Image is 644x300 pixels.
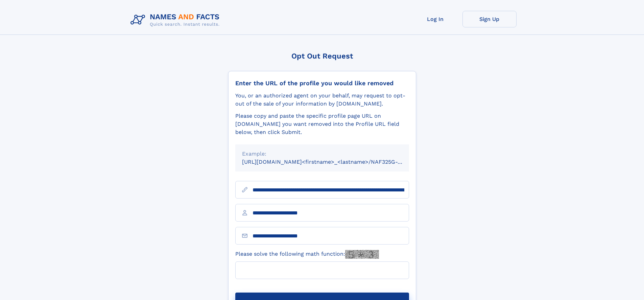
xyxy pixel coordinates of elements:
div: Example: [242,150,402,158]
img: Logo Names and Facts [128,11,225,29]
div: You, or an authorized agent on your behalf, may request to opt-out of the sale of your informatio... [235,92,409,108]
div: Opt Out Request [228,52,416,60]
div: Please copy and paste the specific profile page URL on [DOMAIN_NAME] you want removed into the Pr... [235,112,409,136]
small: [URL][DOMAIN_NAME]<firstname>_<lastname>/NAF325G-xxxxxxxx [242,159,422,165]
div: Enter the URL of the profile you would like removed [235,79,409,87]
a: Sign Up [462,11,517,27]
label: Please solve the following math function: [235,250,379,259]
a: Log In [408,11,462,27]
